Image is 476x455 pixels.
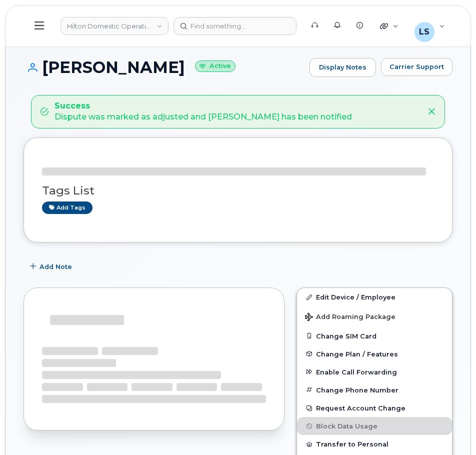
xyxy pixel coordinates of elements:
button: Request Account Change [297,399,452,417]
div: Dispute was marked as adjusted and [PERSON_NAME] has been notified [54,100,352,123]
span: Add Note [39,262,72,271]
h3: Tags List [42,184,434,197]
a: Display Notes [309,58,376,77]
button: Transfer to Personal [297,435,452,453]
button: Change Phone Number [297,381,452,399]
button: Enable Call Forwarding [297,363,452,381]
span: Carrier Support [389,62,444,71]
button: Change Plan / Features [297,345,452,363]
button: Add Note [23,257,80,275]
strong: Success [54,100,352,112]
a: Add tags [42,201,92,214]
span: Change Plan / Features [316,350,398,357]
small: Active [195,60,235,72]
a: Edit Device / Employee [297,288,452,306]
h1: [PERSON_NAME] [23,58,304,76]
span: Enable Call Forwarding [316,368,397,375]
button: Block Data Usage [297,417,452,435]
button: Add Roaming Package [297,306,452,326]
button: Change SIM Card [297,327,452,345]
span: Add Roaming Package [305,313,395,322]
button: Carrier Support [381,58,452,76]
